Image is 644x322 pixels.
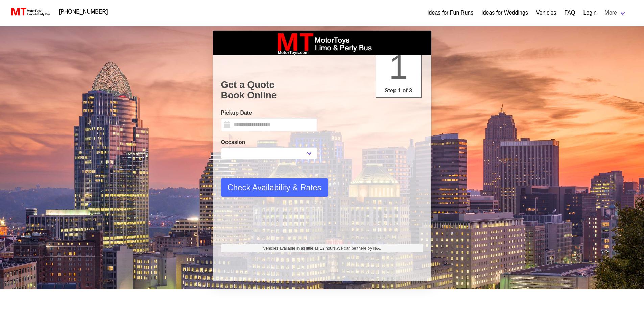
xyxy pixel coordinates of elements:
h1: Get a Quote Book Online [221,79,423,101]
span: Check Availability & Rates [228,181,321,194]
img: MotorToys Logo [9,7,51,17]
a: Login [583,9,596,17]
label: Occasion [221,138,317,146]
span: Vehicles available in as little as 12 hours. [263,245,381,251]
a: [PHONE_NUMBER] [55,5,112,19]
span: 1 [389,48,408,86]
a: More [601,6,630,20]
label: Pickup Date [221,109,317,117]
a: Ideas for Weddings [481,9,528,17]
p: Step 1 of 3 [379,86,418,95]
img: box_logo_brand.jpeg [271,31,373,55]
span: We can be there by N/A. [337,246,381,251]
a: Vehicles [536,9,556,17]
a: Ideas for Fun Runs [427,9,473,17]
a: FAQ [564,9,575,17]
button: Check Availability & Rates [221,178,328,197]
